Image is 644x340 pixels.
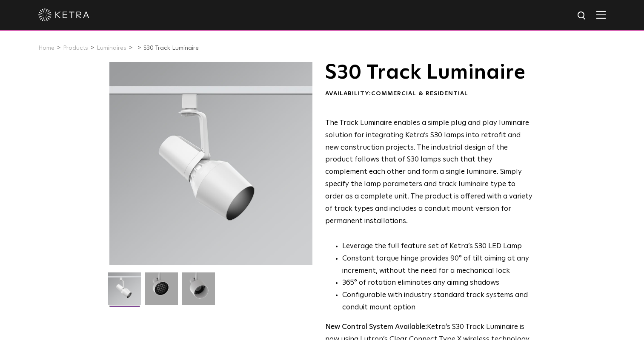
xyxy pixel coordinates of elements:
h1: S30 Track Luminaire [325,62,532,83]
li: Configurable with industry standard track systems and conduit mount option [342,289,532,314]
img: 3b1b0dc7630e9da69e6b [145,272,178,312]
img: search icon [577,11,587,21]
img: 9e3d97bd0cf938513d6e [182,272,215,312]
a: Home [38,45,54,51]
img: S30-Track-Luminaire-2021-Web-Square [108,272,141,312]
span: Commercial & Residential [371,91,468,96]
div: Availability: [325,90,532,98]
a: Products [63,45,88,51]
strong: New Control System Available: [325,323,427,331]
a: Luminaires [97,45,126,51]
li: Constant torque hinge provides 90° of tilt aiming at any increment, without the need for a mechan... [342,253,532,278]
span: The Track Luminaire enables a simple plug and play luminaire solution for integrating Ketra’s S30... [325,119,532,225]
img: Hamburger%20Nav.svg [596,11,606,19]
img: ketra-logo-2019-white [38,8,89,21]
li: Leverage the full feature set of Ketra’s S30 LED Lamp [342,241,532,253]
li: 365° of rotation eliminates any aiming shadows [342,277,532,289]
a: S30 Track Luminaire [143,45,199,51]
